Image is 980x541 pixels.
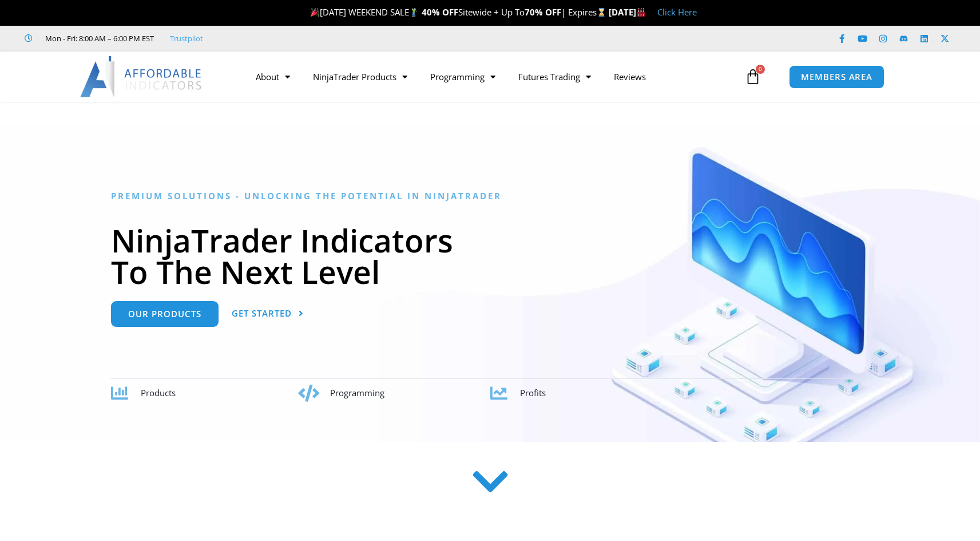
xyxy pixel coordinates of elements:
a: Trustpilot [170,31,203,45]
h1: NinjaTrader Indicators To The Next Level [111,224,869,287]
a: Programming [419,64,507,90]
h6: Premium Solutions - Unlocking the Potential in NinjaTrader [111,191,869,202]
strong: [DATE] [609,6,646,18]
a: Get Started [232,301,304,327]
a: About [244,64,301,90]
img: 🏭 [637,8,645,17]
a: 0 [728,60,778,93]
a: Futures Trading [507,64,602,90]
span: Programming [330,387,384,398]
span: Get Started [232,309,292,318]
a: Our Products [111,301,219,327]
span: MEMBERS AREA [801,73,872,81]
span: [DATE] WEEKEND SALE Sitewide + Up To | Expires [308,6,608,18]
strong: 40% OFF [422,6,458,18]
nav: Menu [244,64,742,90]
img: 🎉 [311,8,319,17]
span: Products [141,387,176,398]
span: Our Products [128,310,201,318]
img: LogoAI | Affordable Indicators – NinjaTrader [80,56,203,97]
span: 0 [756,65,765,74]
strong: 70% OFF [525,6,561,18]
img: 🏌️‍♂️ [410,8,418,17]
a: MEMBERS AREA [789,65,884,89]
a: Click Here [657,6,697,18]
a: Reviews [602,64,657,90]
a: NinjaTrader Products [301,64,419,90]
span: Profits [520,387,546,398]
span: Mon - Fri: 8:00 AM – 6:00 PM EST [42,31,154,45]
img: ⌛ [597,8,606,17]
